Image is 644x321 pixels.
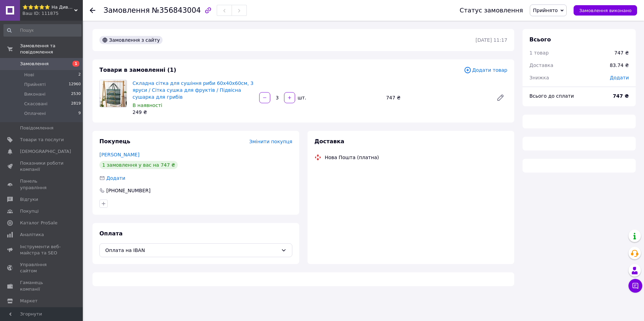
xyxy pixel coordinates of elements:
span: Інструменти веб-майстра та SEO [20,244,64,256]
div: Повернутися назад [90,7,95,14]
span: 2 [78,72,81,78]
time: [DATE] 11:17 [476,37,507,43]
div: Ваш ID: 111875 [22,10,83,17]
span: Додати товар [464,66,507,74]
span: Додати [610,75,629,80]
div: [PHONE_NUMBER] [106,187,151,194]
span: Додати [106,175,125,181]
span: Прийняті [24,81,46,88]
span: Замовлення [104,6,150,14]
span: В наявності [133,103,162,108]
button: Замовлення виконано [574,5,637,16]
span: Скасовані [24,101,48,107]
span: Відгуки [20,196,38,203]
button: Чат з покупцем [628,279,642,293]
span: Каталог ProSale [20,220,57,226]
span: Гаманець компанії [20,280,64,292]
a: Редагувати [494,91,507,105]
div: 83.74 ₴ [606,58,633,73]
input: Пошук [3,24,81,37]
span: [DEMOGRAPHIC_DATA] [20,148,71,155]
span: 1 товар [529,50,549,56]
span: 12960 [69,81,81,88]
span: Нові [24,72,34,78]
span: ⭐️⭐️⭐️⭐️⭐️ На Диване [22,4,74,10]
span: Управління сайтом [20,262,64,274]
div: 747 ₴ [383,93,491,103]
span: Оплата на IBAN [105,246,278,254]
span: Оплата [99,230,123,237]
span: Знижка [529,75,549,80]
span: Доставка [314,138,344,145]
span: Прийнято [533,8,558,13]
span: Всього до сплати [529,93,574,99]
div: Статус замовлення [460,7,523,14]
div: Замовлення з сайту [99,36,163,44]
span: Покупець [99,138,130,145]
div: 249 ₴ [133,109,254,116]
div: шт. [296,94,307,101]
span: Товари та послуги [20,137,64,143]
span: Покупці [20,208,39,214]
span: Повідомлення [20,125,53,131]
span: Виконані [24,91,46,97]
div: Нова Пошта (платна) [323,154,381,161]
span: Показники роботи компанії [20,160,64,173]
span: №356843004 [152,6,201,14]
b: 747 ₴ [613,93,629,99]
span: 1 [72,61,79,67]
span: Замовлення та повідомлення [20,43,83,55]
span: 9 [78,110,81,117]
span: 2819 [71,101,81,107]
a: [PERSON_NAME] [99,152,139,157]
span: Всього [529,36,551,43]
a: Складна сітка для сушіння риби 60х40х60см, 3 яруси / Сітка сушка для фруктів / Підвісна сушарка д... [133,80,253,100]
span: Оплачені [24,110,46,117]
span: 2530 [71,91,81,97]
span: Замовлення [20,61,49,67]
img: Складна сітка для сушіння риби 60х40х60см, 3 яруси / Сітка сушка для фруктів / Підвісна сушарка д... [100,80,127,107]
span: Маркет [20,298,38,304]
div: 1 замовлення у вас на 747 ₴ [99,161,178,169]
span: Доставка [529,62,553,68]
span: Аналітика [20,232,44,238]
span: Панель управління [20,178,64,191]
div: 747 ₴ [614,49,629,56]
span: Товари в замовленні (1) [99,67,176,73]
span: Замовлення виконано [579,8,632,13]
span: Змінити покупця [249,139,292,144]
